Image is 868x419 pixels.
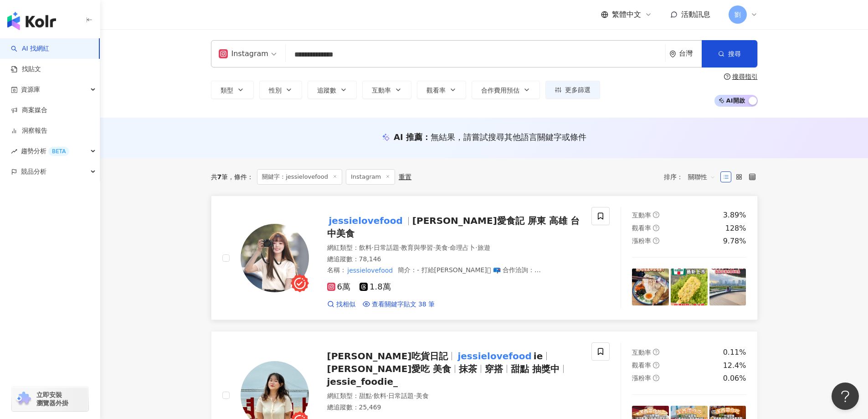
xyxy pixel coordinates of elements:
[327,282,350,292] span: 6萬
[653,362,659,368] span: question-circle
[496,274,544,284] mark: Jessielovefood
[211,196,758,320] a: KOL Avatarjessielovefood[PERSON_NAME]愛食記 屏東 高雄 台中美食網紅類型：飲料·日常話題·教育與學習·美食·命理占卜·旅遊總追蹤數：78,146名稱：jes...
[426,87,446,94] span: 觀看率
[308,81,357,99] button: 追蹤數
[723,210,746,220] div: 3.89%
[417,81,466,99] button: 觀看率
[653,225,659,231] span: question-circle
[327,243,581,253] div: 網紅類型 ：
[399,244,401,251] span: ·
[723,361,746,371] div: 12.4%
[653,238,659,244] span: question-circle
[671,269,708,305] img: post-image
[327,215,580,239] span: [PERSON_NAME]愛食記 屏東 高雄 台中美食
[48,147,69,156] div: BETA
[257,169,342,185] span: 關鍵字：jessielovefood
[346,265,395,275] mark: jessielovefood
[681,10,710,19] span: 活動訊息
[217,173,222,181] span: 7
[228,173,253,181] span: 條件 ：
[388,392,414,399] span: 日常話題
[653,375,659,381] span: question-circle
[372,244,374,251] span: ·
[732,73,758,80] div: 搜尋指引
[386,392,388,399] span: ·
[327,274,375,284] mark: jessielovefood
[327,266,395,274] span: 名稱 ：
[317,87,336,94] span: 追蹤數
[723,373,746,383] div: 0.06%
[709,269,746,305] img: post-image
[399,173,411,181] div: 重置
[360,282,391,292] span: 1.8萬
[459,363,477,374] span: 抹茶
[11,148,17,155] span: rise
[511,363,560,374] span: 甜點 抽獎中
[359,244,372,251] span: 飲料
[632,362,651,369] span: 觀看率
[448,244,450,251] span: ·
[11,65,41,74] a: 找貼文
[728,50,741,57] span: 搜尋
[327,266,550,284] span: 簡介 ：
[485,363,503,374] span: 穿搭
[632,374,651,382] span: 漲粉率
[259,81,302,99] button: 性別
[725,223,746,233] div: 128%
[723,236,746,246] div: 9.78%
[653,349,659,355] span: question-circle
[632,224,651,232] span: 觀看率
[734,10,741,20] span: 劉
[372,87,391,94] span: 互動率
[21,161,46,182] span: 競品分析
[15,392,32,406] img: chrome extension
[475,244,477,251] span: ·
[11,126,47,135] a: 洞察報告
[346,169,395,185] span: Instagram
[374,392,386,399] span: 飲料
[414,392,416,399] span: ·
[359,392,372,399] span: 甜點
[11,44,49,53] a: searchAI 找網紅
[327,403,581,412] div: 總追蹤數 ： 25,469
[534,351,543,362] span: ie
[653,212,659,218] span: question-circle
[372,392,374,399] span: ·
[431,132,586,142] span: 無結果，請嘗試搜尋其他語言關鍵字或條件
[632,349,651,356] span: 互動率
[632,269,669,305] img: post-image
[702,40,757,67] button: 搜尋
[472,81,540,99] button: 合作費用預估
[723,347,746,357] div: 0.11%
[416,392,429,399] span: 美食
[679,50,702,57] div: 台灣
[21,141,69,161] span: 趨勢分析
[417,266,541,274] span: - 打給[PERSON_NAME]🏻 📪 合作洽詢：
[327,376,398,387] span: jessie_foodie_
[336,300,355,309] span: 找相似
[327,392,581,401] div: 網紅類型 ：
[394,131,586,143] div: AI 推薦 ：
[664,170,720,184] div: 排序：
[632,212,651,219] span: 互動率
[435,244,448,251] span: 美食
[21,79,40,100] span: 資源庫
[241,224,309,292] img: KOL Avatar
[688,170,715,184] span: 關聯性
[211,81,254,99] button: 類型
[327,255,581,264] div: 總追蹤數 ： 78,146
[221,87,233,94] span: 類型
[269,87,282,94] span: 性別
[565,86,591,93] span: 更多篩選
[433,244,435,251] span: ·
[612,10,641,20] span: 繁體中文
[632,237,651,244] span: 漲粉率
[11,106,47,115] a: 商案媒合
[401,244,433,251] span: 教育與學習
[211,173,228,181] div: 共 筆
[362,81,411,99] button: 互動率
[327,213,405,228] mark: jessielovefood
[7,12,56,30] img: logo
[374,244,399,251] span: 日常話題
[372,300,435,309] span: 查看關鍵字貼文 38 筆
